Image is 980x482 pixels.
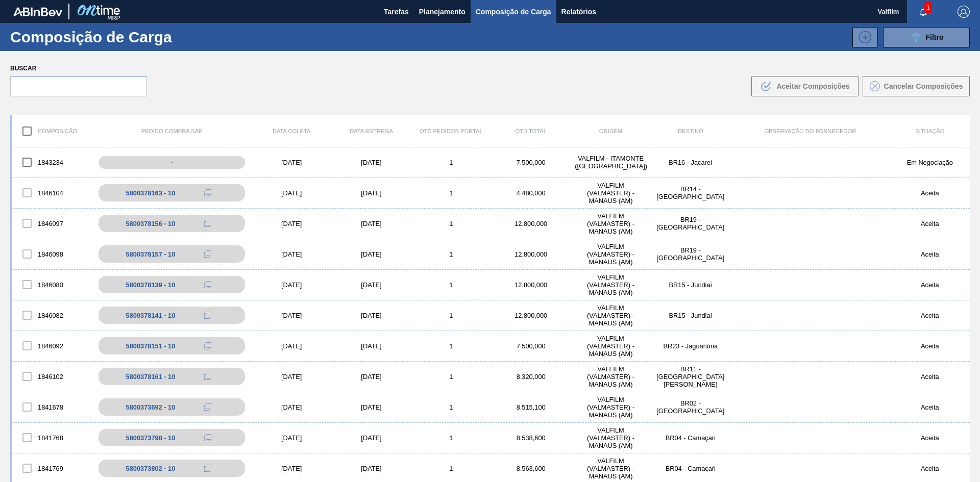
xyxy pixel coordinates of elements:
[198,340,218,352] div: Copiar
[331,159,411,166] div: [DATE]
[571,365,650,388] div: VALFILM (VALMASTER) - MANAUS (AM)
[252,281,331,289] div: [DATE]
[890,220,970,227] div: Aceita
[411,403,491,411] div: 1
[651,465,730,472] div: BR04 - Camaçari
[331,281,411,289] div: [DATE]
[411,312,491,319] div: 1
[883,27,970,47] button: Filtro
[491,373,571,380] div: 8.320,000
[924,2,932,13] span: 1
[571,243,650,266] div: VALFILM (VALMASTER) - MANAUS (AM)
[252,342,331,350] div: [DATE]
[331,342,411,350] div: [DATE]
[651,399,730,415] div: BR02 - Sergipe
[331,312,411,319] div: [DATE]
[252,250,331,258] div: [DATE]
[411,342,491,350] div: 1
[10,31,179,43] h1: Composição de Carga
[252,189,331,197] div: [DATE]
[126,434,176,442] div: 5800373798 - 10
[99,156,245,169] div: -
[571,426,650,449] div: VALFILM (VALMASTER) - MANAUS (AM)
[252,403,331,411] div: [DATE]
[331,220,411,227] div: [DATE]
[12,458,92,479] div: 1841769
[491,281,571,289] div: 12.800,000
[730,128,890,134] div: Observação do Fornecedor
[651,281,730,289] div: BR15 - Jundiaí
[252,373,331,380] div: [DATE]
[411,189,491,197] div: 1
[126,342,176,350] div: 5800378151 - 10
[384,6,409,18] span: Tarefas
[491,189,571,197] div: 4.480,000
[890,189,970,197] div: Aceita
[126,281,176,289] div: 5800378139 - 10
[491,403,571,411] div: 8.515,100
[411,159,491,166] div: 1
[12,182,92,204] div: 1846104
[331,434,411,442] div: [DATE]
[651,216,730,231] div: BR19 - Nova Rio
[198,248,218,260] div: Copiar
[571,335,650,358] div: VALFILM (VALMASTER) - MANAUS (AM)
[411,465,491,472] div: 1
[651,342,730,350] div: BR23 - Jaguariúna
[126,250,176,258] div: 5800378157 - 10
[12,396,92,418] div: 1841678
[12,213,92,234] div: 1846097
[12,427,92,448] div: 1841768
[491,342,571,350] div: 7.500,000
[331,465,411,472] div: [DATE]
[252,465,331,472] div: [DATE]
[890,250,970,258] div: Aceita
[491,312,571,319] div: 12.800,000
[126,403,176,411] div: 5800373692 - 10
[411,434,491,442] div: 1
[331,250,411,258] div: [DATE]
[198,401,218,413] div: Copiar
[491,128,571,134] div: Qtd Total
[198,278,218,291] div: Copiar
[331,128,411,134] div: Data entrega
[92,128,252,134] div: Pedido Compra SAP
[126,189,176,197] div: 5800378163 - 10
[13,7,62,16] img: TNhmsLtSVTkK8tSr43FrP2fwEKptu5GPRR3wAAAABJRU5ErkJggg==
[411,250,491,258] div: 1
[863,76,970,96] button: Cancelar Composições
[847,27,878,47] div: Nova Composição
[491,159,571,166] div: 7.500,000
[331,189,411,197] div: [DATE]
[198,217,218,230] div: Copiar
[958,6,970,18] img: Logout
[907,5,940,19] button: Notificações
[651,312,730,319] div: BR15 - Jundiaí
[890,159,970,166] div: Em Negociação
[12,305,92,326] div: 1846082
[571,457,650,480] div: VALFILM (VALMASTER) - MANAUS (AM)
[198,187,218,199] div: Copiar
[651,159,730,166] div: BR16 - Jacareí
[751,76,859,96] button: Aceitar Composições
[331,373,411,380] div: [DATE]
[126,373,176,380] div: 5800378161 - 10
[651,128,730,134] div: Destino
[198,462,218,474] div: Copiar
[252,434,331,442] div: [DATE]
[884,82,963,90] span: Cancelar Composições
[411,373,491,380] div: 1
[12,274,92,295] div: 1846080
[926,33,944,41] span: Filtro
[491,465,571,472] div: 8.563,600
[890,281,970,289] div: Aceita
[571,273,650,296] div: VALFILM (VALMASTER) - MANAUS (AM)
[651,185,730,200] div: BR14 - Curitibana
[331,403,411,411] div: [DATE]
[411,281,491,289] div: 1
[126,220,176,227] div: 5800378156 - 10
[476,6,551,18] span: Composição de Carga
[890,434,970,442] div: Aceita
[571,212,650,235] div: VALFILM (VALMASTER) - MANAUS (AM)
[491,250,571,258] div: 12.800,000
